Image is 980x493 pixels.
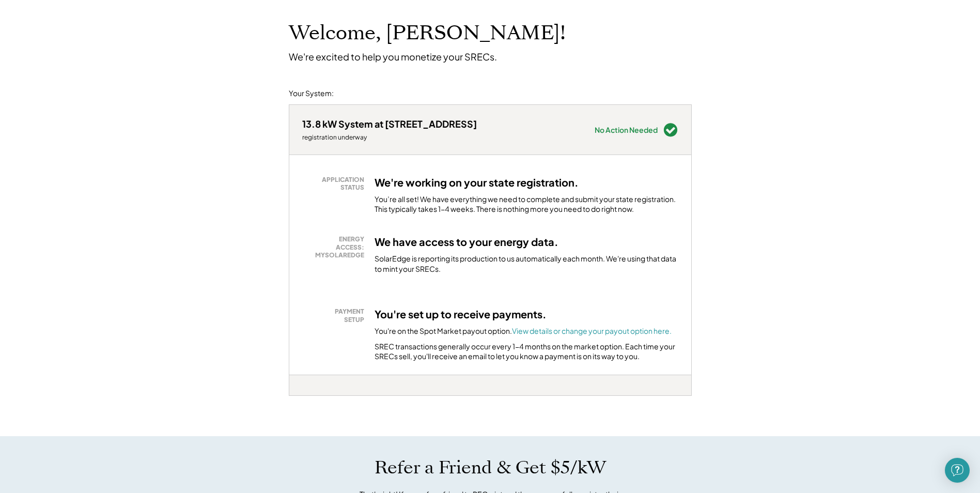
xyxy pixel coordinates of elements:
[595,126,658,133] div: No Action Needed
[289,88,334,99] div: Your System:
[302,118,477,130] div: 13.8 kW System at [STREET_ADDRESS]
[289,21,566,45] h1: Welcome, [PERSON_NAME]!
[375,326,672,336] div: You're on the Spot Market payout option.
[375,194,678,214] div: You’re all set! We have everything we need to complete and submit your state registration. This t...
[375,307,547,321] h3: You're set up to receive payments.
[302,133,477,142] div: registration underway
[307,176,364,192] div: APPLICATION STATUS
[945,458,970,483] div: Open Intercom Messenger
[307,307,364,323] div: PAYMENT SETUP
[289,396,324,400] div: kkjuocak - VA Distributed
[375,254,678,274] div: SolarEdge is reporting its production to us automatically each month. We're using that data to mi...
[289,51,497,63] div: We're excited to help you monetize your SRECs.
[307,235,364,259] div: ENERGY ACCESS: MYSOLAREDGE
[512,326,672,335] a: View details or change your payout option here.
[375,342,678,362] div: SREC transactions generally occur every 1-4 months on the market option. Each time your SRECs sel...
[375,235,558,249] h3: We have access to your energy data.
[375,457,606,479] h1: Refer a Friend & Get $5/kW
[375,176,579,189] h3: We're working on your state registration.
